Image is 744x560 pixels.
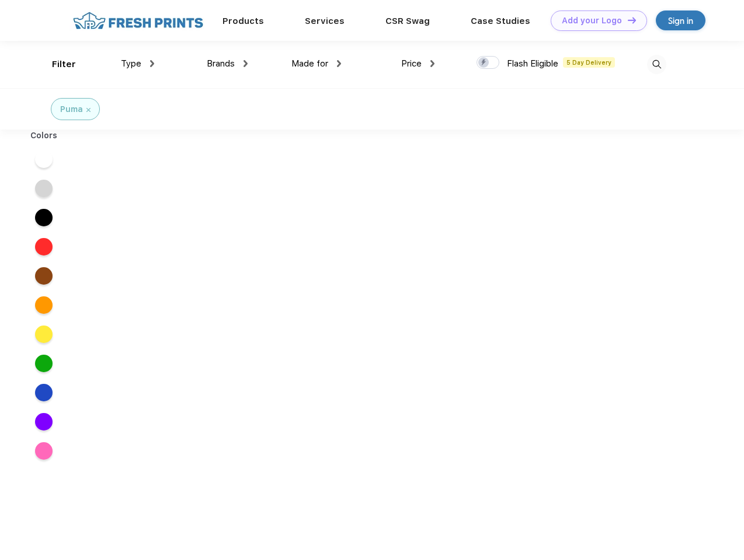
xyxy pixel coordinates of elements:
[430,60,434,67] img: dropdown.png
[337,60,341,67] img: dropdown.png
[385,16,430,26] a: CSR Swag
[656,10,705,30] a: Sign in
[401,58,422,69] span: Price
[150,60,154,67] img: dropdown.png
[507,58,558,69] span: Flash Eligible
[305,16,345,26] a: Services
[244,60,248,67] img: dropdown.png
[207,58,235,69] span: Brands
[647,55,666,74] img: desktop_search.svg
[60,103,83,116] div: Puma
[563,57,615,68] span: 5 Day Delivery
[222,16,264,26] a: Products
[562,16,622,26] div: Add your Logo
[291,58,328,69] span: Made for
[69,10,207,31] img: fo%20logo%202.webp
[52,58,76,71] div: Filter
[121,58,141,69] span: Type
[668,14,693,27] div: Sign in
[86,108,91,112] img: filter_cancel.svg
[22,129,67,142] div: Colors
[628,17,636,23] img: DT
